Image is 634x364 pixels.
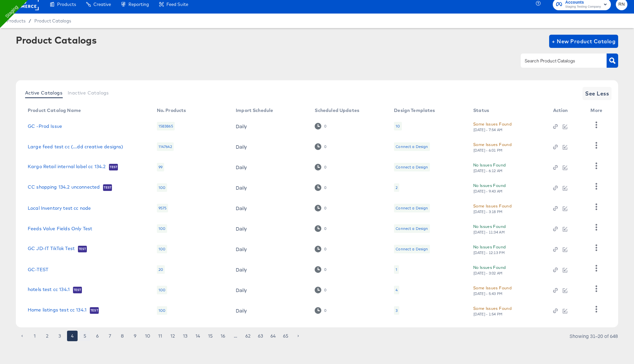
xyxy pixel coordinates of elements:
[28,164,106,170] a: Kargo Retail internal label cc 134.2
[396,205,428,211] div: Connect a Design
[585,105,610,116] th: More
[7,18,25,23] span: Products
[473,141,511,148] div: Some Issues Found
[618,1,625,8] span: RN
[548,105,585,116] th: Action
[205,331,216,341] button: Go to page 15
[28,287,70,293] a: hotels test cc 134.1
[142,331,153,341] button: Go to page 10
[394,286,399,294] div: 4
[315,205,326,211] div: 0
[473,141,511,153] button: Some Issues Found[DATE] - 6:01 PM
[315,225,326,232] div: 0
[473,127,503,132] div: [DATE] - 7:54 AM
[193,331,203,341] button: Go to page 14
[109,164,118,170] span: Test
[552,37,616,46] span: + New Product Catalog
[473,284,511,291] div: Some Issues Found
[93,2,111,7] span: Creative
[396,246,428,252] div: Connect a Design
[73,287,82,293] span: Test
[523,57,594,65] input: Search Product Catalogs
[42,331,53,341] button: Go to page 2
[92,331,103,341] button: Go to page 6
[324,247,327,251] div: 0
[54,331,65,341] button: Go to page 3
[16,35,96,45] div: Product Catalogs
[25,90,62,95] span: Active Catalogs
[396,226,428,231] div: Connect a Design
[473,121,511,132] button: Some Issues Found[DATE] - 7:54 AM
[157,183,167,192] div: 100
[157,224,167,233] div: 100
[230,198,309,218] td: Daily
[155,331,165,341] button: Go to page 11
[396,185,398,190] div: 2
[28,184,100,191] a: CC shopping 134.2 unconnected
[394,108,435,113] div: Design Templates
[157,122,175,130] div: 1583865
[157,245,167,253] div: 100
[394,183,399,192] div: 2
[315,307,326,313] div: 0
[394,142,430,151] div: Connect a Design
[28,124,62,129] a: GC -Prod Issue
[157,306,167,315] div: 100
[315,246,326,252] div: 0
[396,287,398,293] div: 4
[218,331,228,341] button: Go to page 16
[157,163,164,171] div: 99
[90,308,99,313] span: Test
[473,148,503,153] div: [DATE] - 6:01 PM
[230,116,309,136] td: Daily
[103,185,112,190] span: Test
[28,307,87,314] a: Home listings test cc 134.1
[324,226,327,231] div: 0
[157,142,174,151] div: 1147642
[78,246,87,252] span: Test
[280,331,291,341] button: Go to page 65
[473,209,503,214] div: [DATE] - 3:18 PM
[473,121,511,127] div: Some Issues Found
[243,331,253,341] button: Go to page 62
[565,4,601,10] span: Staging Testing Company
[468,105,547,116] th: Status
[473,202,511,209] div: Some Issues Found
[230,136,309,157] td: Daily
[569,334,618,338] div: Showing 31–20 of 648
[117,331,128,341] button: Go to page 8
[67,331,78,341] button: page 4
[324,144,327,149] div: 0
[473,305,511,312] div: Some Issues Found
[582,87,612,100] button: See Less
[157,204,168,212] div: 9575
[157,286,167,294] div: 100
[230,239,309,259] td: Daily
[473,284,511,296] button: Some Issues Found[DATE] - 5:43 PM
[394,224,430,233] div: Connect a Design
[315,123,326,129] div: 0
[230,157,309,177] td: Daily
[324,165,327,169] div: 0
[396,124,400,129] div: 10
[230,218,309,239] td: Daily
[324,288,327,292] div: 0
[128,2,149,7] span: Reporting
[293,331,303,341] button: Go to next page
[28,205,91,211] a: Local Inventory test cc node
[473,312,503,316] div: [DATE] - 1:54 PM
[396,267,397,272] div: 1
[394,245,430,253] div: Connect a Design
[230,177,309,198] td: Daily
[28,108,81,113] div: Product Catalog Name
[394,306,399,315] div: 3
[167,331,178,341] button: Go to page 12
[315,143,326,150] div: 0
[230,280,309,300] td: Daily
[157,108,186,113] div: No. Products
[28,144,123,149] a: Large feed test cc (...dd creative designs)
[315,184,326,191] div: 0
[315,266,326,273] div: 0
[324,124,327,128] div: 0
[166,2,188,7] span: Feed Suite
